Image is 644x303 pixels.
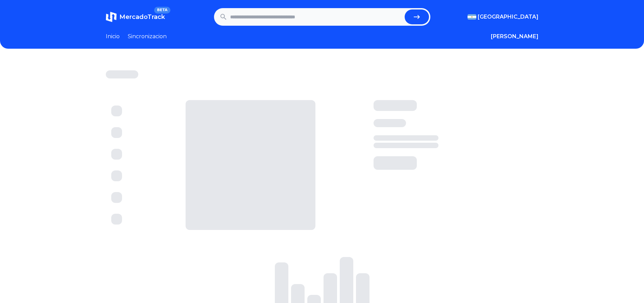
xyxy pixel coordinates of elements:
a: Inicio [106,32,120,41]
button: [PERSON_NAME] [491,32,539,41]
a: Sincronizacion [128,32,167,41]
span: BETA [154,7,170,14]
button: [GEOGRAPHIC_DATA] [468,13,539,21]
img: MercadoTrack [106,11,117,22]
span: [GEOGRAPHIC_DATA] [478,13,539,21]
span: MercadoTrack [119,13,165,21]
a: MercadoTrackBETA [106,11,165,22]
img: Argentina [468,14,476,20]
